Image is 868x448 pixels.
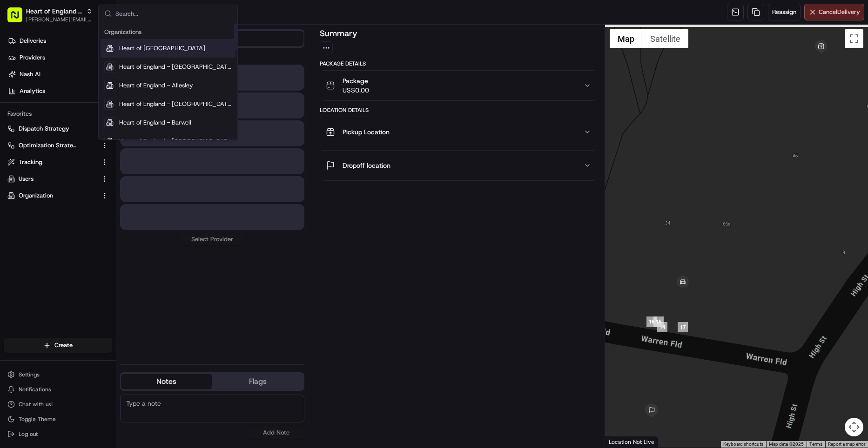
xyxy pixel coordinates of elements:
[7,141,97,150] a: Optimization Strategy
[19,386,51,393] span: Notifications
[119,63,232,71] span: Heart of England - [GEOGRAPHIC_DATA]
[20,37,46,45] span: Deliveries
[320,151,597,180] button: Dropoff location
[20,53,45,62] span: Providers
[772,8,796,16] span: Reassign
[101,25,236,39] div: Organizations
[4,338,112,353] button: Create
[320,29,357,38] h3: Summary
[678,322,688,332] div: 17
[79,136,86,143] div: 💻
[769,441,804,447] span: Map data ©2025
[320,60,597,67] div: Package Details
[320,106,597,114] div: Location Details
[93,158,113,165] span: Pylon
[723,441,763,448] button: Keyboard shortcuts
[19,415,56,423] span: Toggle Theme
[607,435,638,448] a: Open this area in Google Maps (opens a new window)
[19,125,69,133] span: Dispatch Strategy
[343,86,369,95] span: US$0.00
[809,441,822,447] a: Terms (opens in new tab)
[119,44,205,53] span: Heart of [GEOGRAPHIC_DATA]
[819,8,860,16] span: Cancel Delivery
[75,131,153,148] a: 💻API Documentation
[26,16,93,23] button: [PERSON_NAME][EMAIL_ADDRESS][DOMAIN_NAME]
[343,127,390,137] span: Pickup Location
[9,9,28,28] img: Nash
[19,401,53,408] span: Chat with us!
[804,4,864,20] button: CancelDelivery
[119,119,191,127] span: Heart of England - Barwell
[26,7,82,16] button: Heart of England - Ryton on [PERSON_NAME]
[7,191,97,200] a: Organization
[32,98,118,105] div: We're available if you need us!
[657,322,667,332] div: 14
[4,398,112,411] button: Chat with us!
[646,316,657,327] div: 16
[9,136,17,143] div: 📗
[4,155,112,170] button: Tracking
[845,418,863,436] button: Map camera controls
[4,188,112,203] button: Organization
[19,430,38,438] span: Log out
[4,50,116,65] a: Providers
[605,436,659,448] div: Location Not Live
[642,29,688,48] button: Show satellite imagery
[320,71,597,100] button: PackageUS$0.00
[4,106,112,121] div: Favorites
[99,23,237,140] div: Suggestions
[4,84,116,99] a: Analytics
[7,175,97,183] a: Users
[19,175,34,183] span: Users
[158,92,169,103] button: Start new chat
[828,441,865,447] a: Report a map error
[212,374,303,389] button: Flags
[19,158,42,166] span: Tracking
[7,125,97,133] a: Dispatch Strategy
[607,435,638,448] img: Google
[9,89,26,105] img: 1736555255976-a54dd68f-1ca7-489b-9aae-adbdc363a1c4
[19,135,71,144] span: Knowledge Base
[4,171,112,186] button: Users
[19,371,40,378] span: Settings
[610,29,642,48] button: Show street map
[6,131,75,148] a: 📗Knowledge Base
[115,4,232,23] input: Search...
[4,67,116,82] a: Nash AI
[88,135,149,144] span: API Documentation
[121,374,212,389] button: Notes
[4,121,112,136] button: Dispatch Strategy
[320,117,597,147] button: Pickup Location
[4,428,112,441] button: Log out
[4,383,112,396] button: Notifications
[19,191,53,200] span: Organization
[119,100,232,108] span: Heart of England - [GEOGRAPHIC_DATA]
[32,89,153,98] div: Start new chat
[119,137,232,145] span: Heart of England - [GEOGRAPHIC_DATA]
[19,141,77,150] span: Optimization Strategy
[768,4,801,20] button: Reassign
[24,60,154,70] input: Clear
[9,37,169,52] p: Welcome 👋
[4,4,96,26] button: Heart of England - Ryton on [PERSON_NAME][PERSON_NAME][EMAIL_ADDRESS][DOMAIN_NAME]
[119,81,193,90] span: Heart of England - Allesley
[54,341,73,349] span: Create
[4,413,112,426] button: Toggle Theme
[343,161,390,170] span: Dropoff location
[7,158,97,166] a: Tracking
[66,157,113,165] a: Powered byPylon
[4,368,112,381] button: Settings
[653,316,664,327] div: 15
[20,87,45,95] span: Analytics
[845,29,863,48] button: Toggle fullscreen view
[20,70,40,79] span: Nash AI
[4,33,116,48] a: Deliveries
[4,138,112,153] button: Optimization Strategy
[343,76,369,86] span: Package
